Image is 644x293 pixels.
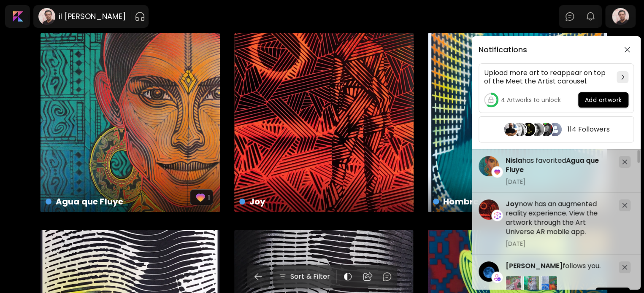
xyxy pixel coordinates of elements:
img: chevron [621,75,624,80]
img: closeButton [624,47,630,53]
span: Agua que Fluye [506,156,599,175]
button: Add artwork [578,92,628,108]
h5: 114 Followers [568,125,610,134]
h5: Notifications [479,46,527,54]
button: closeButton [620,43,634,56]
span: [PERSON_NAME] [506,261,563,271]
h5: now has an augmented reality experience. View the artwork through the Art Universe AR mobile app. [506,199,612,237]
span: Add artwork [585,96,622,105]
h5: follows you. [506,261,612,271]
h5: has favorited [506,156,612,175]
span: [DATE] [506,240,612,247]
span: Nisla [506,156,522,165]
h5: 4 Artworks to unlock [501,96,561,104]
span: [DATE] [506,178,612,185]
span: Joy [506,199,519,209]
h5: Upload more art to reappear on top of the Meet the Artist carousel. [484,69,613,86]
